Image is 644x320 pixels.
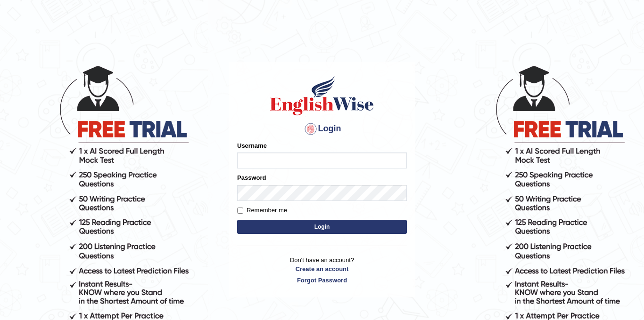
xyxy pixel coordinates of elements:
[237,121,407,136] h4: Login
[268,74,376,117] img: Logo of English Wise sign in for intelligent practice with AI
[237,206,287,215] label: Remember me
[237,256,407,285] p: Don't have an account?
[237,208,243,214] input: Remember me
[237,276,407,285] a: Forgot Password
[237,173,266,182] label: Password
[237,141,267,150] label: Username
[237,264,407,273] a: Create an account
[237,220,407,234] button: Login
